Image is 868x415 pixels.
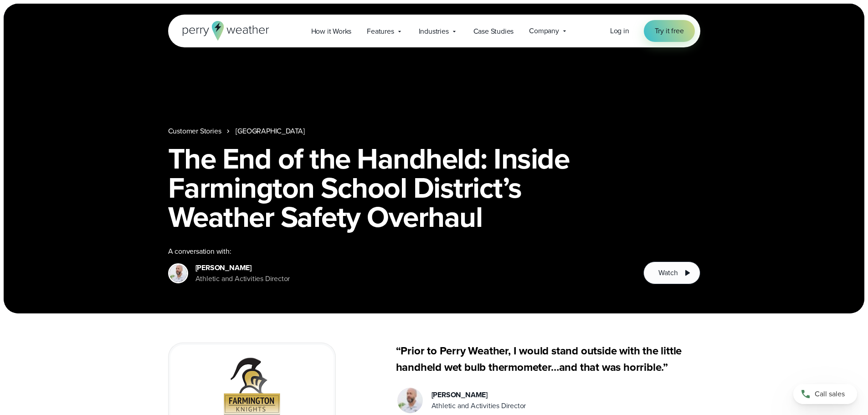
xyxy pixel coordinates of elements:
a: [GEOGRAPHIC_DATA] [236,126,305,137]
a: Try it free [644,20,695,42]
span: Try it free [655,26,684,36]
span: How it Works [311,26,352,37]
span: Industries [419,26,449,37]
a: How it Works [303,22,360,41]
span: Company [529,26,559,36]
span: Features [367,26,394,37]
a: Customer Stories [168,126,221,137]
div: A conversation with: [168,246,629,257]
button: Watch [643,261,700,284]
div: Athletic and Activities Director [195,273,290,284]
h1: The End of the Handheld: Inside Farmington School District’s Weather Safety Overhaul [168,144,700,231]
a: Case Studies [466,22,522,41]
div: [PERSON_NAME] [431,389,526,400]
img: Chad Mills, Farmington ISD [169,265,187,282]
a: Log in [610,26,629,36]
div: [PERSON_NAME] [195,262,290,273]
nav: Breadcrumb [168,126,700,137]
a: Call sales [793,384,857,404]
strong: “Prior to Perry Weather, I would stand outside with the little handheld wet bulb thermometer…and ... [396,343,682,375]
span: Watch [658,267,678,278]
img: Chad Mills, Farmington ISD [397,388,423,413]
span: Call sales [815,389,845,400]
div: Athletic and Activities Director [431,400,526,411]
span: Case Studies [473,26,514,37]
